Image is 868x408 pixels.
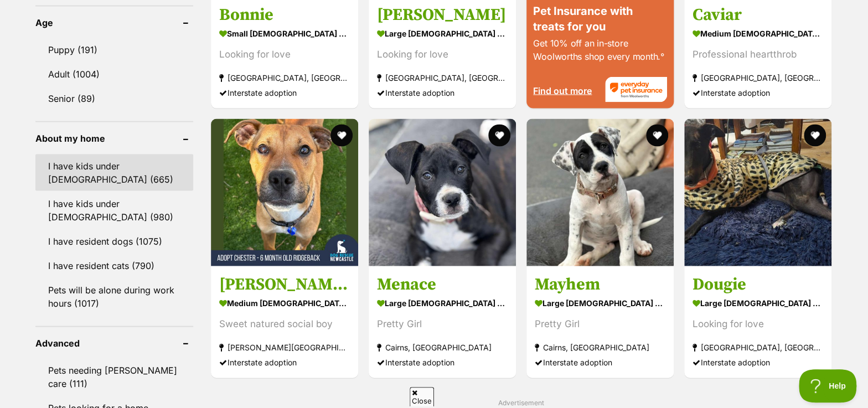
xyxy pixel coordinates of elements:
[684,266,831,379] a: Dougie large [DEMOGRAPHIC_DATA] Dog Looking for love [GEOGRAPHIC_DATA], [GEOGRAPHIC_DATA] Interst...
[535,355,665,370] div: Interstate adoption
[211,119,358,266] img: Chester - 6 Month Old Ridgeback - Rhodesian Ridgeback Dog
[526,266,674,379] a: Mayhem large [DEMOGRAPHIC_DATA] Dog Pretty Girl Cairns, [GEOGRAPHIC_DATA] Interstate adoption
[35,38,193,61] a: Puppy (191)
[377,355,508,370] div: Interstate adoption
[377,340,508,355] strong: Cairns, [GEOGRAPHIC_DATA]
[35,133,193,143] header: About my home
[693,355,823,370] div: Interstate adoption
[526,119,674,266] img: Mayhem - Mastiff Dog
[535,340,665,355] strong: Cairns, [GEOGRAPHIC_DATA]
[799,369,857,402] iframe: Help Scout Beacon - Open
[693,296,823,312] strong: large [DEMOGRAPHIC_DATA] Dog
[693,85,823,100] div: Interstate adoption
[330,125,353,147] button: favourite
[693,47,823,62] div: Professional heartthrob
[35,63,193,86] a: Adult (1004)
[684,119,831,266] img: Dougie - Greyhound Dog
[219,25,350,42] strong: small [DEMOGRAPHIC_DATA] Dog
[377,4,508,25] h3: [PERSON_NAME]
[35,278,193,315] a: Pets will be alone during work hours (1017)
[219,317,350,332] div: Sweet natured social boy
[369,266,516,379] a: Menace large [DEMOGRAPHIC_DATA] Dog Pretty Girl Cairns, [GEOGRAPHIC_DATA] Interstate adoption
[693,317,823,332] div: Looking for love
[219,4,350,25] h3: Bonnie
[219,355,350,370] div: Interstate adoption
[646,125,668,147] button: favourite
[377,296,508,312] strong: large [DEMOGRAPHIC_DATA] Dog
[219,47,350,62] div: Looking for love
[804,125,826,147] button: favourite
[377,47,508,62] div: Looking for love
[35,254,193,277] a: I have resident cats (790)
[693,275,823,296] h3: Dougie
[535,317,665,332] div: Pretty Girl
[498,399,544,407] span: Advertisement
[369,119,516,266] img: Menace - Mastiff Dog
[410,387,434,406] span: Close
[377,317,508,332] div: Pretty Girl
[35,87,193,110] a: Senior (89)
[219,340,350,355] strong: [PERSON_NAME][GEOGRAPHIC_DATA], [GEOGRAPHIC_DATA]
[219,275,350,296] h3: [PERSON_NAME] - [DEMOGRAPHIC_DATA][GEOGRAPHIC_DATA]
[211,266,358,379] a: [PERSON_NAME] - [DEMOGRAPHIC_DATA][GEOGRAPHIC_DATA] medium [DEMOGRAPHIC_DATA] Dog Sweet natured s...
[35,154,193,191] a: I have kids under [DEMOGRAPHIC_DATA] (665)
[693,340,823,355] strong: [GEOGRAPHIC_DATA], [GEOGRAPHIC_DATA]
[377,25,508,42] strong: large [DEMOGRAPHIC_DATA] Dog
[535,296,665,312] strong: large [DEMOGRAPHIC_DATA] Dog
[35,18,193,28] header: Age
[35,230,193,253] a: I have resident dogs (1075)
[693,4,823,25] h3: Caviar
[535,275,665,296] h3: Mayhem
[219,85,350,100] div: Interstate adoption
[377,275,508,296] h3: Menace
[35,192,193,229] a: I have kids under [DEMOGRAPHIC_DATA] (980)
[693,70,823,85] strong: [GEOGRAPHIC_DATA], [GEOGRAPHIC_DATA]
[35,359,193,395] a: Pets needing [PERSON_NAME] care (111)
[377,70,508,85] strong: [GEOGRAPHIC_DATA], [GEOGRAPHIC_DATA]
[377,85,508,100] div: Interstate adoption
[219,296,350,312] strong: medium [DEMOGRAPHIC_DATA] Dog
[693,25,823,42] strong: medium [DEMOGRAPHIC_DATA] Dog
[35,338,193,348] header: Advanced
[488,125,510,147] button: favourite
[219,70,350,85] strong: [GEOGRAPHIC_DATA], [GEOGRAPHIC_DATA]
